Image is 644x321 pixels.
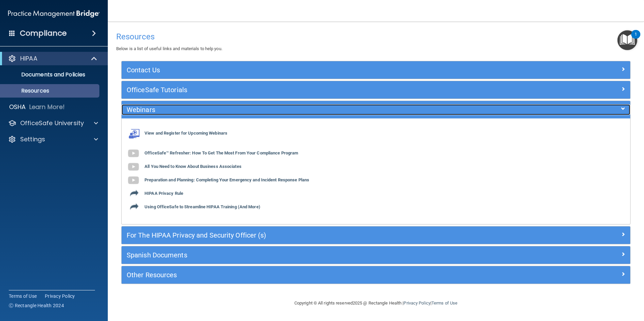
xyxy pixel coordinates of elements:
[144,151,298,156] b: OfficeSafe™ Refresher: How To Get The Most From Your Compliance Program
[8,55,98,63] a: HIPAA
[20,119,84,127] p: OfficeSafe University
[127,231,498,239] h5: For The HIPAA Privacy and Security Officer (s)
[127,106,498,113] h5: Webinars
[29,103,65,111] p: Learn More!
[404,300,430,306] a: Privacy Policy
[130,202,138,211] img: icon-export.b9366987.png
[45,293,75,299] a: Privacy Policy
[127,230,625,241] a: For The HIPAA Privacy and Security Officer (s)
[617,30,637,50] button: Open Resource Center, 1 new notification
[9,103,26,111] p: OSHA
[144,164,241,169] b: All You Need to Know About Business Associates
[8,119,98,127] a: OfficeSafe University
[127,147,140,160] img: gray_youtube_icon.38fcd6cc.png
[20,29,67,38] h4: Compliance
[127,270,625,280] a: Other Resources
[8,135,98,143] a: Settings
[610,275,636,300] iframe: Drift Widget Chat Controller
[127,251,498,259] h5: Spanish Documents
[9,293,37,299] a: Terms of Use
[130,189,138,197] img: icon-export.b9366987.png
[4,71,96,78] p: Documents and Policies
[116,46,222,51] span: Below is a list of useful links and materials to help you.
[127,250,625,260] a: Spanish Documents
[127,160,140,174] img: gray_youtube_icon.38fcd6cc.png
[144,178,309,183] b: Preparation and Planning: Completing Your Emergency and Incident Response Plans
[127,174,140,187] img: gray_youtube_icon.38fcd6cc.png
[144,191,183,196] b: HIPAA Privacy Rule
[253,292,499,314] div: Copyright © All rights reserved 2025 @ Rectangle Health | |
[127,104,625,115] a: Webinars
[127,86,498,94] h5: OfficeSafe Tutorials
[431,300,457,306] a: Terms of Use
[127,65,625,75] a: Contact Us
[8,7,100,21] img: PMB logo
[20,135,45,143] p: Settings
[127,84,625,95] a: OfficeSafe Tutorials
[127,205,260,210] a: Using OfficeSafe to Streamline HIPAA Training (And More)
[20,55,37,63] p: HIPAA
[9,302,64,309] span: Ⓒ Rectangle Health 2024
[144,205,260,210] b: Using OfficeSafe to Streamline HIPAA Training (And More)
[4,87,96,94] p: Resources
[127,66,498,74] h5: Contact Us
[635,34,637,43] div: 1
[127,271,498,279] h5: Other Resources
[127,191,183,196] a: HIPAA Privacy Rule
[116,32,636,41] h4: Resources
[144,131,227,136] b: View and Register for Upcoming Webinars
[127,129,140,139] img: webinarIcon.c7ebbf15.png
